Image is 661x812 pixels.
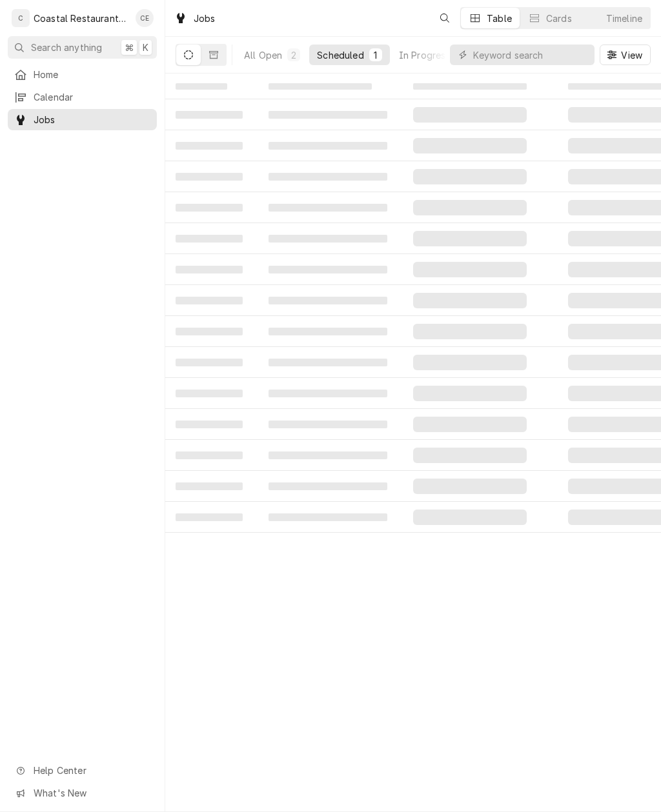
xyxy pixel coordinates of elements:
[413,479,527,494] span: ‌
[269,513,387,521] span: ‌
[176,173,243,181] span: ‌
[413,107,527,123] span: ‌
[399,48,451,62] div: In Progress
[136,9,154,27] div: CE
[618,48,645,62] span: View
[34,68,150,81] span: Home
[34,113,150,126] span: Jobs
[176,328,243,335] span: ‌
[269,482,387,490] span: ‌
[244,48,282,62] div: All Open
[413,510,527,525] span: ‌
[176,111,243,119] span: ‌
[413,386,527,401] span: ‌
[269,173,387,181] span: ‌
[176,204,243,212] span: ‌
[176,359,243,366] span: ‌
[34,90,150,104] span: Calendar
[372,48,380,62] div: 1
[176,266,243,273] span: ‌
[606,12,642,25] div: Timeline
[269,451,387,459] span: ‌
[176,142,243,150] span: ‌
[473,45,588,65] input: Keyword search
[143,41,148,54] span: K
[125,41,134,54] span: ⌘
[413,417,527,432] span: ‌
[269,142,387,150] span: ‌
[176,513,243,521] span: ‌
[269,390,387,397] span: ‌
[413,448,527,463] span: ‌
[413,83,527,90] span: ‌
[413,138,527,153] span: ‌
[176,421,243,428] span: ‌
[290,48,298,62] div: 2
[176,297,243,304] span: ‌
[434,8,455,28] button: Open search
[546,12,572,25] div: Cards
[413,231,527,246] span: ‌
[269,235,387,243] span: ‌
[12,9,30,27] div: C
[317,48,363,62] div: Scheduled
[413,169,527,184] span: ‌
[34,12,128,25] div: Coastal Restaurant Repair
[413,200,527,215] span: ‌
[8,36,157,59] button: Search anything⌘K
[34,764,149,777] span: Help Center
[8,86,157,108] a: Calendar
[8,64,157,85] a: Home
[269,111,387,119] span: ‌
[136,9,154,27] div: Carlos Espin's Avatar
[269,297,387,304] span: ‌
[413,293,527,308] span: ‌
[269,328,387,335] span: ‌
[165,74,661,812] table: Scheduled Jobs List Loading
[176,390,243,397] span: ‌
[269,359,387,366] span: ‌
[8,760,157,781] a: Go to Help Center
[176,83,227,90] span: ‌
[8,782,157,804] a: Go to What's New
[176,451,243,459] span: ‌
[269,204,387,212] span: ‌
[34,786,149,800] span: What's New
[487,12,512,25] div: Table
[600,45,651,65] button: View
[269,266,387,273] span: ‌
[413,262,527,277] span: ‌
[269,83,372,90] span: ‌
[8,109,157,130] a: Jobs
[413,355,527,370] span: ‌
[176,482,243,490] span: ‌
[31,41,102,54] span: Search anything
[176,235,243,243] span: ‌
[413,324,527,339] span: ‌
[269,421,387,428] span: ‌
